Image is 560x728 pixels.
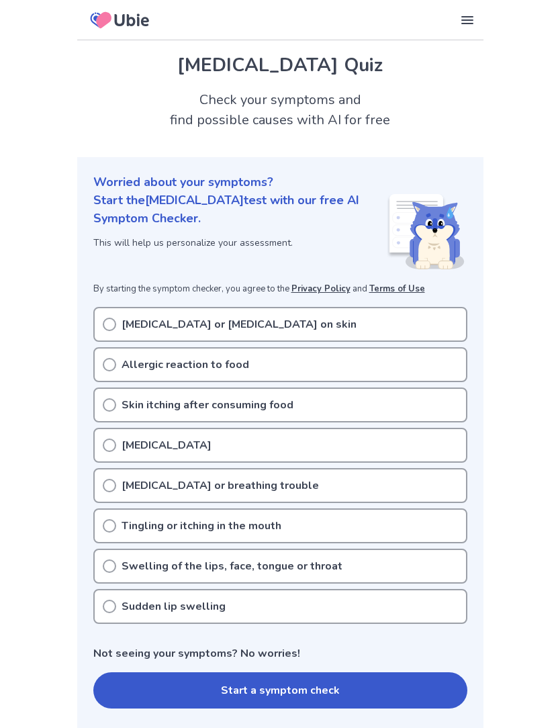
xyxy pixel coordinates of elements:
[369,283,425,295] a: Terms of Use
[122,518,281,534] p: Tingling or itching in the mouth
[122,357,249,373] p: Allergic reaction to food
[93,173,467,191] p: Worried about your symptoms?
[291,283,351,295] a: Privacy Policy
[93,191,387,228] p: Start the [MEDICAL_DATA] test with our free AI Symptom Checker.
[122,558,342,574] p: Swelling of the lips, face, tongue or throat
[77,90,483,130] h2: Check your symptoms and find possible causes with AI for free
[93,645,467,662] p: Not seeing your symptoms? No worries!
[93,51,467,79] h1: [MEDICAL_DATA] Quiz
[93,236,387,250] p: This will help us personalize your assessment.
[122,477,319,494] p: [MEDICAL_DATA] or breathing trouble
[387,194,465,269] img: Shiba
[122,598,226,615] p: Sudden lip swelling
[93,283,467,296] p: By starting the symptom checker, you agree to the and
[122,316,357,332] p: [MEDICAL_DATA] or [MEDICAL_DATA] on skin
[122,437,212,453] p: [MEDICAL_DATA]
[93,672,467,709] button: Start a symptom check
[122,397,293,413] p: Skin itching after consuming food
